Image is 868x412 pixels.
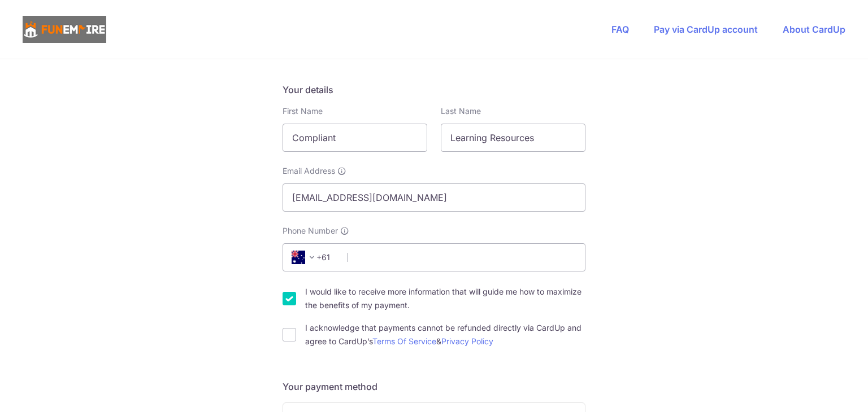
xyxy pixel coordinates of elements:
[283,183,585,212] input: Email address
[372,336,436,346] a: Terms Of Service
[654,24,758,35] a: Pay via CardUp account
[441,336,493,346] a: Privacy Policy
[292,251,319,264] span: +61
[783,24,845,35] a: About CardUp
[25,8,49,18] span: Help
[305,321,585,348] label: I acknowledge that payments cannot be refunded directly via CardUp and agree to CardUp’s &
[283,225,338,236] span: Phone Number
[611,24,629,35] a: FAQ
[283,380,585,393] h5: Your payment method
[283,124,427,152] input: First name
[283,106,323,117] label: First Name
[441,106,481,117] label: Last Name
[441,124,585,152] input: Last name
[305,285,585,312] label: I would like to receive more information that will guide me how to maximize the benefits of my pa...
[283,165,335,177] span: Email Address
[283,83,585,97] h5: Your details
[288,251,339,264] span: +61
